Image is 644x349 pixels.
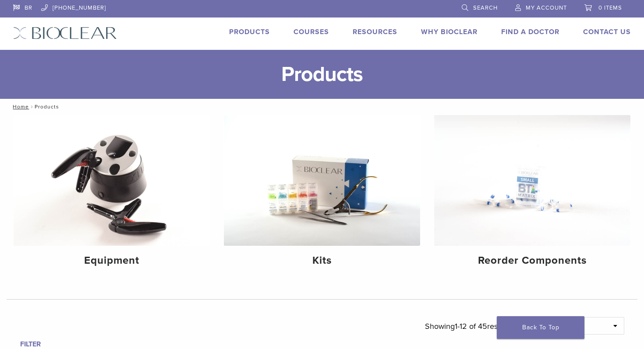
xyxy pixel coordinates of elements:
a: Resources [353,28,397,36]
a: Kits [224,115,420,274]
a: Courses [294,28,329,36]
a: Reorder Components [434,115,630,274]
span: My Account [526,4,567,11]
h4: Reorder Components [441,253,623,269]
a: Why Bioclear [421,28,478,36]
h4: Equipment [21,253,203,269]
h4: Kits [231,253,413,269]
a: Home [10,104,29,110]
a: Find A Doctor [501,28,559,36]
p: Showing results [425,317,510,335]
a: Equipment [14,115,210,274]
span: 1-12 of 45 [455,321,487,331]
img: Equipment [14,115,210,246]
a: Contact Us [583,28,631,36]
img: Kits [224,115,420,246]
img: Reorder Components [434,115,630,246]
nav: Products [7,99,637,115]
a: Products [229,28,270,36]
img: Bioclear [13,27,117,39]
span: 0 items [598,4,622,11]
span: / [29,105,35,109]
span: Search [473,4,498,11]
a: Back To Top [497,316,584,339]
